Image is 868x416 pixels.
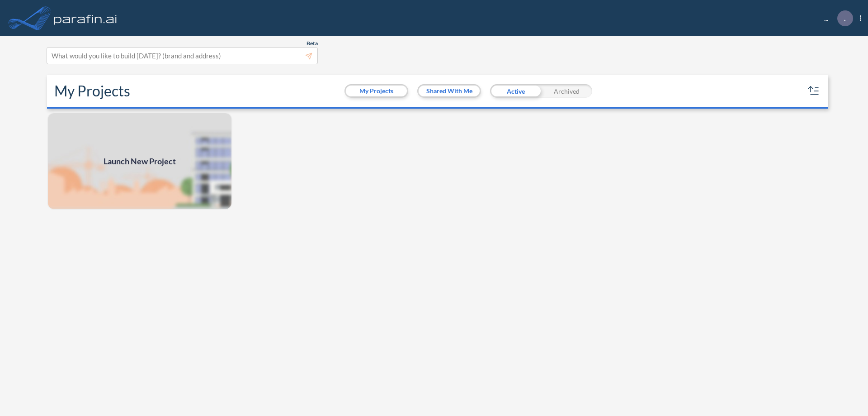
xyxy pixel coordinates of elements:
[54,82,130,100] h2: My Projects
[541,84,592,98] div: Archived
[47,112,232,210] a: Launch New Project
[490,84,541,98] div: Active
[52,9,119,27] img: logo
[811,10,861,26] div: ...
[47,112,232,210] img: add
[844,14,846,22] p: .
[346,86,407,96] button: My Projects
[807,84,821,98] button: sort
[307,40,318,47] span: Beta
[419,86,480,96] button: Shared With Me
[104,155,176,167] span: Launch New Project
